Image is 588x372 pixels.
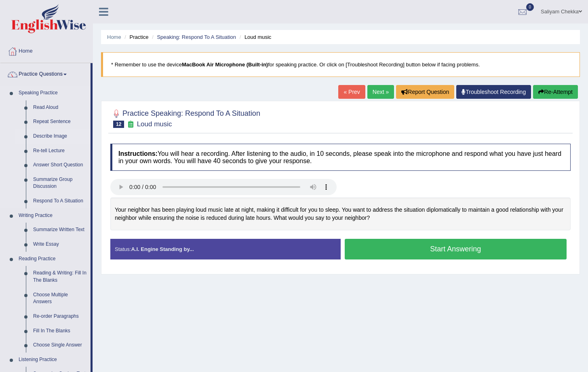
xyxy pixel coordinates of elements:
[238,33,272,41] li: Loud music
[110,239,341,259] div: Status:
[30,129,91,144] a: Describe Image
[456,85,531,99] a: Troubleshoot Recording
[15,86,91,100] a: Speaking Practice
[131,246,194,252] strong: A.I. Engine Standing by...
[30,324,91,338] a: Fill In The Blanks
[30,237,91,252] a: Write Essay
[15,252,91,266] a: Reading Practice
[157,34,236,40] a: Speaking: Respond To A Situation
[396,85,454,99] button: Report Question
[15,353,91,367] a: Listening Practice
[126,121,135,128] small: Exam occurring question
[30,100,91,115] a: Read Aloud
[367,85,394,99] a: Next »
[113,121,124,128] span: 12
[526,3,534,11] span: 0
[30,158,91,172] a: Answer Short Question
[182,62,268,68] b: MacBook Air Microphone (Built-in)
[110,144,571,171] h4: You will hear a recording. After listening to the audio, in 10 seconds, please speak into the mic...
[110,108,260,128] h2: Practice Speaking: Respond To A Situation
[110,198,571,230] div: Your neighbor has been playing loud music late at night, making it difficult for you to sleep. Yo...
[30,266,91,287] a: Reading & Writing: Fill In The Blanks
[30,115,91,129] a: Repeat Sentence
[0,63,91,83] a: Practice Questions
[118,150,158,157] b: Instructions:
[533,85,578,99] button: Re-Attempt
[30,288,91,309] a: Choose Multiple Answers
[30,309,91,324] a: Re-order Paragraphs
[30,172,91,194] a: Summarize Group Discussion
[30,338,91,353] a: Choose Single Answer
[122,33,148,41] li: Practice
[30,144,91,158] a: Re-tell Lecture
[137,120,172,128] small: Loud music
[15,208,91,223] a: Writing Practice
[101,52,580,77] blockquote: * Remember to use the device for speaking practice. Or click on [Troubleshoot Recording] button b...
[107,34,121,40] a: Home
[345,239,567,259] button: Start Answering
[0,40,93,60] a: Home
[30,223,91,237] a: Summarize Written Text
[338,85,365,99] a: « Prev
[30,194,91,208] a: Respond To A Situation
